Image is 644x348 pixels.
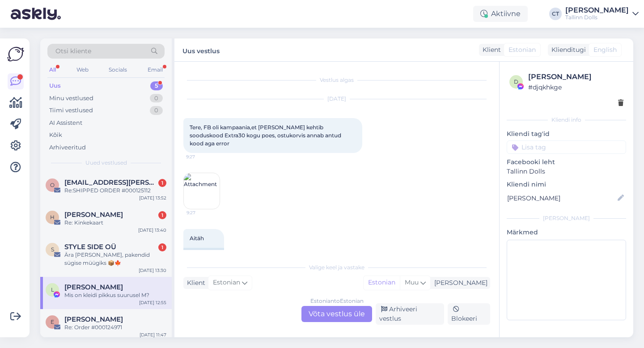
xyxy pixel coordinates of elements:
[479,45,501,55] div: Klient
[140,331,166,338] div: [DATE] 11:47
[528,72,623,82] div: [PERSON_NAME]
[376,303,444,325] div: Arhiveeri vestlus
[51,246,54,253] span: S
[448,303,490,325] div: Blokeeri
[508,45,536,55] span: Estonian
[55,47,91,56] span: Otsi kliente
[190,235,204,242] span: Aitäh
[64,251,166,267] div: Ära [PERSON_NAME], pakendid sügise müügiks 📦🍁
[51,286,54,293] span: L
[146,64,165,76] div: Email
[50,214,55,221] span: H
[64,187,166,195] div: Re:SHIPPED ORDER #000125112
[182,44,220,56] label: Uus vestlus
[49,106,93,115] div: Tiimi vestlused
[64,243,116,251] span: STYLE SIDE OÜ
[75,64,90,76] div: Web
[364,276,400,289] div: Estonian
[183,95,490,103] div: [DATE]
[186,209,220,216] span: 9:27
[138,227,166,233] div: [DATE] 13:40
[51,318,54,325] span: E
[64,283,123,291] span: Liina Raamets
[139,299,166,306] div: [DATE] 12:55
[49,119,82,127] div: AI Assistent
[186,153,220,160] span: 9:27
[183,76,490,84] div: Vestlus algas
[549,8,562,20] div: CT
[64,323,166,331] div: Re: Order #000124971
[158,179,166,187] div: 1
[49,143,86,152] div: Arhiveeritud
[50,182,55,188] span: o
[85,159,127,167] span: Uued vestlused
[507,167,626,176] p: Tallinn Dolls
[507,228,626,237] p: Märkmed
[301,306,372,322] div: Võta vestlus üle
[507,180,626,189] p: Kliendi nimi
[183,278,205,288] div: Klient
[405,278,419,286] span: Muu
[47,64,58,76] div: All
[507,140,626,154] input: Lisa tag
[507,129,626,139] p: Kliendi tag'id
[183,248,224,263] div: Thank you
[507,214,626,222] div: [PERSON_NAME]
[64,291,166,299] div: Mis on kleidi pikkus suurusel M?
[49,94,93,103] div: Minu vestlused
[107,64,129,76] div: Socials
[565,14,629,21] div: Tallinn Dolls
[190,124,343,147] span: Tere, FB oli kampaania,et [PERSON_NAME] kehtib sooduskood Extra30 kogu poes, ostukorvis annab ant...
[183,263,490,272] div: Valige keel ja vastake
[64,178,157,187] span: olesk.jana@gmail.com
[150,106,163,115] div: 0
[431,278,487,288] div: [PERSON_NAME]
[139,195,166,201] div: [DATE] 13:52
[507,116,626,124] div: Kliendi info
[593,45,617,55] span: English
[158,243,166,251] div: 1
[528,82,623,92] div: # djqkhkge
[507,193,616,203] input: Lisa nimi
[49,81,61,90] div: Uus
[548,45,586,55] div: Klienditugi
[184,173,220,209] img: Attachment
[565,7,639,21] a: [PERSON_NAME]Tallinn Dolls
[150,94,163,103] div: 0
[514,78,518,85] span: d
[150,81,163,90] div: 5
[64,211,123,219] span: Helena Tomberg
[565,7,629,14] div: [PERSON_NAME]
[49,131,62,140] div: Kõik
[158,211,166,219] div: 1
[64,219,166,227] div: Re: Kinkekaart
[310,297,364,305] div: Estonian to Estonian
[213,278,240,288] span: Estonian
[507,157,626,167] p: Facebooki leht
[139,267,166,274] div: [DATE] 13:30
[64,315,123,323] span: Elo Saar
[7,46,24,63] img: Askly Logo
[473,6,528,22] div: Aktiivne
